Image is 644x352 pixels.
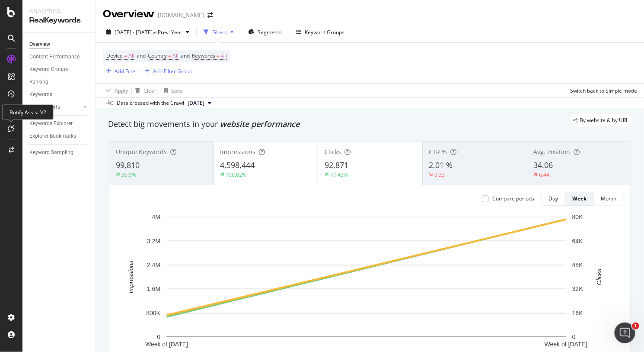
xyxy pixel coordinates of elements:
span: [DATE] - [DATE] [115,29,153,36]
button: [DATE] - [DATE]vsPrev. Year [103,25,193,39]
span: CTR % [429,148,447,156]
div: 0.33 [435,171,445,178]
button: Switch back to Simple mode [567,84,637,97]
span: Unique Keywords [116,148,167,156]
div: Add Filter [115,68,137,75]
div: 6.44 [539,171,549,178]
text: 1.6M [147,286,160,293]
div: Add Filter Group [153,68,192,75]
a: Ranking [29,78,89,87]
span: All [172,50,179,62]
button: Week [565,192,594,206]
a: Explorer Bookmarks [29,132,89,141]
span: Impressions [220,148,256,156]
span: = [124,52,127,59]
div: 36.9% [121,171,136,178]
span: Device [106,52,123,59]
a: Keywords Explorer [29,119,89,128]
button: Filters [200,25,237,39]
span: Clicks [325,148,341,156]
button: Segments [245,25,285,39]
div: Keyword Groups [305,29,344,36]
button: Month [594,192,624,206]
div: [DOMAIN_NAME] [158,11,204,19]
text: Clicks [596,269,603,285]
div: Save [171,87,183,94]
button: Add Filter [103,66,137,76]
text: 2.4M [147,262,160,268]
span: By website & by URL [580,118,628,123]
text: 3.2M [147,238,160,245]
span: 34.06 [533,160,553,170]
button: Clear [132,84,156,97]
text: 16K [572,310,583,316]
button: Keyword Groups [293,25,348,39]
div: Botify Assist V2 [2,104,54,119]
div: 77.43% [330,171,348,178]
div: Apply [115,87,128,94]
div: arrow-right-arrow-left [207,12,213,18]
text: 0 [572,333,576,340]
div: Clear [143,87,156,94]
span: Country [148,52,167,59]
span: 4,598,444 [220,160,255,170]
text: 64K [572,238,583,245]
div: Keywords [29,90,52,99]
a: Keyword Groups [29,65,89,74]
div: Keywords Explorer [29,119,73,128]
text: 80K [572,213,583,220]
span: 99,810 [116,160,140,170]
div: Day [548,195,558,202]
div: Explorer Bookmarks [29,132,76,141]
span: Avg. Position [533,148,570,156]
span: 2.01 % [429,160,453,170]
div: Compare periods [492,195,534,202]
text: 32K [572,286,583,293]
div: Keyword Sampling [29,148,73,157]
div: Content Performance [29,52,80,61]
div: Filters [212,29,227,36]
div: Week [572,195,587,202]
div: legacy label [570,114,632,126]
div: Analytics [29,7,89,16]
div: Ranking [29,78,48,87]
span: All [221,50,227,62]
button: Save [160,84,183,97]
button: [DATE] [184,98,215,108]
a: Keyword Sampling [29,148,89,157]
text: Impressions [128,261,134,293]
text: 48K [572,262,583,268]
span: and [137,52,146,59]
span: Keywords [192,52,215,59]
text: Week of [DATE] [145,341,188,348]
span: 1 [632,323,639,329]
div: 106.82% [226,171,247,178]
button: Day [541,192,565,206]
span: = [217,52,220,59]
div: Month [601,195,616,202]
span: 2025 Aug. 20th [188,99,204,107]
div: Overview [29,40,50,49]
text: 0 [157,333,160,340]
div: Keyword Groups [29,65,68,74]
span: = [168,52,171,59]
text: 4M [152,213,160,220]
span: and [181,52,190,59]
button: Apply [103,84,128,97]
div: Data crossed with the Crawl [117,99,184,107]
text: 800K [146,310,160,316]
a: Content Performance [29,52,89,61]
a: Overview [29,40,89,49]
span: All [128,50,134,62]
a: More Reports [29,103,81,112]
span: vs Prev. Year [153,29,182,36]
text: Week of [DATE] [545,341,587,348]
span: 92,871 [325,160,348,170]
iframe: Intercom live chat [615,323,635,343]
div: More Reports [29,103,60,112]
div: RealKeywords [29,16,89,26]
span: Segments [258,29,282,36]
div: Overview [103,7,154,22]
button: Add Filter Group [141,66,192,76]
a: Keywords [29,90,89,99]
